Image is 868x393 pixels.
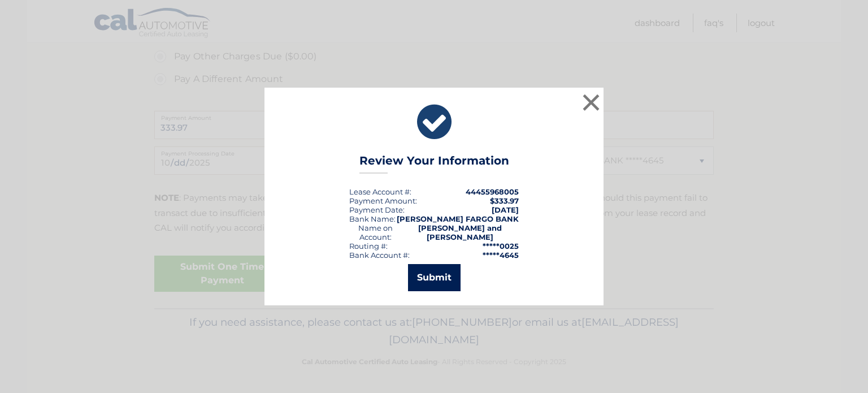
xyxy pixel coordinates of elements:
div: Payment Amount: [349,196,417,205]
div: Lease Account #: [349,187,411,196]
div: Routing #: [349,241,388,251]
span: Payment Date [349,205,403,214]
strong: [PERSON_NAME] FARGO BANK [397,214,519,223]
div: Name on Account: [349,223,402,241]
button: × [580,91,602,114]
strong: [PERSON_NAME] and [PERSON_NAME] [418,223,502,241]
div: : [349,205,405,214]
h3: Review Your Information [359,154,509,174]
div: Bank Account #: [349,251,410,260]
button: Submit [408,264,461,291]
strong: 44455968005 [466,187,519,196]
span: $333.97 [490,196,519,205]
span: [DATE] [492,205,519,214]
div: Bank Name: [349,214,396,223]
